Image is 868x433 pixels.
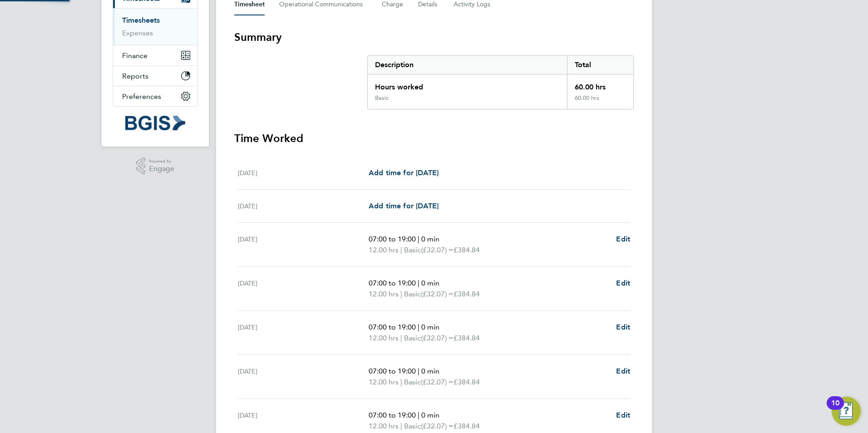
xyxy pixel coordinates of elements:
span: Powered by [149,157,174,165]
div: Description [368,56,567,74]
span: 07:00 to 19:00 [369,367,416,375]
a: Edit [616,278,630,289]
div: 10 [831,403,839,415]
span: (£32.07) = [421,290,454,298]
a: Go to home page [113,116,198,130]
div: Basic [375,94,389,102]
span: | [418,235,419,243]
h3: Time Worked [234,131,634,146]
span: 0 min [421,367,439,375]
a: Timesheets [122,16,160,25]
span: 07:00 to 19:00 [369,279,416,287]
span: Edit [616,367,630,375]
span: Engage [149,165,174,173]
span: Basic [404,289,421,300]
a: Edit [616,234,630,245]
button: Finance [113,45,197,65]
span: 12.00 hrs [369,378,399,386]
span: Finance [122,51,148,60]
span: | [418,323,419,331]
span: £384.84 [454,334,480,342]
a: Edit [616,322,630,333]
span: Basic [404,333,421,344]
span: 0 min [421,235,439,243]
h3: Summary [234,30,634,44]
div: [DATE] [238,234,369,256]
a: Add time for [DATE] [369,201,439,212]
span: (£32.07) = [421,246,454,254]
span: | [400,246,402,254]
span: | [418,367,419,375]
div: Summary [367,55,634,109]
div: Timesheets [113,8,197,45]
span: | [400,422,402,430]
span: £384.84 [454,378,480,386]
div: 60.00 hrs [567,94,633,109]
span: £384.84 [454,290,480,298]
div: [DATE] [238,201,369,212]
span: 07:00 to 19:00 [369,235,416,243]
div: [DATE] [238,366,369,388]
span: 0 min [421,323,439,331]
span: Edit [616,279,630,287]
span: Basic [404,245,421,256]
button: Reports [113,66,197,86]
div: [DATE] [238,278,369,300]
span: | [400,290,402,298]
span: 12.00 hrs [369,334,399,342]
span: 12.00 hrs [369,290,399,298]
span: | [418,411,419,419]
span: £384.84 [454,246,480,254]
span: (£32.07) = [421,378,454,386]
span: Edit [616,235,630,243]
button: Preferences [113,86,197,106]
span: 0 min [421,279,439,287]
span: 07:00 to 19:00 [369,411,416,419]
div: [DATE] [238,322,369,344]
div: [DATE] [238,167,369,178]
div: Total [567,56,633,74]
span: Edit [616,323,630,331]
span: Basic [404,421,421,432]
span: (£32.07) = [421,334,454,342]
a: Edit [616,410,630,421]
span: | [400,378,402,386]
span: 12.00 hrs [369,422,399,430]
span: Reports [122,72,148,80]
span: (£32.07) = [421,422,454,430]
span: Add time for [DATE] [369,202,439,210]
div: Hours worked [368,74,567,94]
span: 07:00 to 19:00 [369,323,416,331]
a: Expenses [122,29,153,37]
span: Preferences [122,92,161,101]
a: Add time for [DATE] [369,167,439,178]
img: bgis-logo-retina.png [125,116,185,130]
span: 0 min [421,411,439,419]
a: Powered byEngage [136,157,175,175]
button: Open Resource Center, 10 new notifications [832,397,861,426]
a: Edit [616,366,630,377]
span: 12.00 hrs [369,246,399,254]
div: 60.00 hrs [567,74,633,94]
div: [DATE] [238,410,369,432]
span: £384.84 [454,422,480,430]
span: | [418,279,419,287]
span: Edit [616,411,630,419]
span: Add time for [DATE] [369,168,439,177]
span: | [400,334,402,342]
span: Basic [404,377,421,388]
